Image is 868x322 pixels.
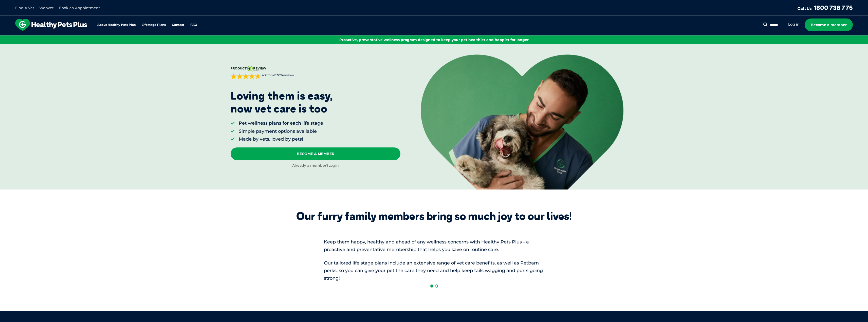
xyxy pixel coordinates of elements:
[239,136,323,142] li: Made by vets, loved by pets!
[261,73,294,78] span: from
[788,22,800,27] a: Log in
[59,6,100,10] a: Book an Appointment
[231,89,333,115] p: Loving them is easy, now vet care is too
[231,73,261,79] div: 4.7 out of 5 stars
[296,210,572,222] div: Our furry family members bring so much joy to our lives!
[15,6,34,10] a: Find A Vet
[142,23,166,27] a: Lifestage Plans
[339,37,529,42] span: Proactive, preventative wellness program designed to keep your pet healthier and happier for longer
[797,4,853,11] a: Call Us1800 738 775
[262,73,266,77] strong: 4.7
[797,6,812,11] span: Call Us
[324,239,529,252] span: Keep them happy, healthy and ahead of any wellness concerns with Healthy Pets Plus - a proactive ...
[324,260,543,281] span: Our tailored life stage plans include an extensive range of vet care benefits, as well as Petbarn...
[190,23,197,27] a: FAQ
[172,23,184,27] a: Contact
[231,163,400,168] div: Already a member?
[239,120,323,126] li: Pet wellness plans for each life stage
[328,163,339,168] a: Login
[231,66,400,79] a: 4.7from2,309reviews
[39,6,54,10] a: WebVet
[274,73,294,77] span: 2,309 reviews
[762,22,769,27] button: Search
[231,147,400,160] a: Become A Member
[421,54,623,189] img: <p>Loving them is easy, <br /> now vet care is too</p>
[97,23,136,27] a: About Healthy Pets Plus
[239,128,323,135] li: Simple payment options available
[15,19,87,31] img: hpp-logo
[805,18,853,31] a: Become a member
